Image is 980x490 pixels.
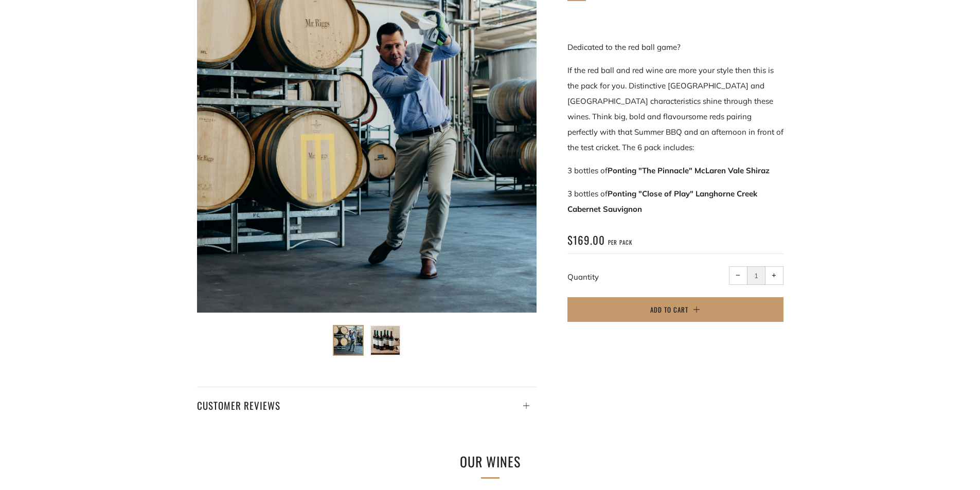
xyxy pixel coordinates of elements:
strong: Ponting "The Pinnacle" McLaren Vale Shiraz [608,166,770,175]
span: per pack [608,239,632,246]
h4: Customer Reviews [197,396,537,414]
button: Load image into Gallery viewer, The Red Ball Game - Mixed Pack [333,325,364,356]
img: Load image into Gallery viewer, The Red Ball Game - Mixed Pack [334,326,363,355]
label: Quantity [567,272,599,282]
span: − [736,273,740,278]
p: 3 bottles of [567,186,783,217]
span: $169.00 [567,232,605,248]
button: Add to Cart [567,297,783,322]
p: 3 bottles of [567,163,783,178]
input: quantity [747,266,765,285]
strong: Ponting "Close of Play" Langhorne Creek Cabernet Sauvignon [567,189,757,214]
p: If the red ball and red wine are more your style then this is the pack for you. Distinctive [GEOG... [567,63,783,155]
p: Dedicated to the red ball game? [567,40,783,55]
h2: Our Wines [320,451,660,473]
a: Customer Reviews [197,387,537,414]
span: + [772,273,776,278]
img: Load image into Gallery viewer, The Red Ball Game - Mixed Pack [371,326,400,355]
span: Add to Cart [650,304,688,315]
